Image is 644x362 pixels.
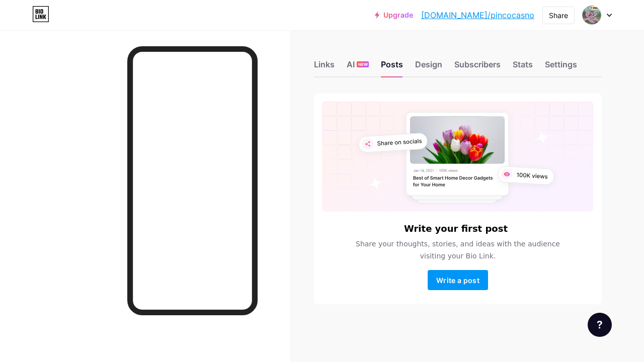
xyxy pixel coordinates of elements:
[358,61,368,67] span: NEW
[428,270,488,290] button: Write a post
[436,276,479,285] span: Write a post
[349,238,567,262] span: Share your thoughts, stories, and ideas with the audience visiting your Bio Link.
[314,58,335,76] div: Links
[549,10,568,21] div: Share
[513,58,533,76] div: Stats
[454,58,501,76] div: Subscribers
[421,9,534,21] a: [DOMAIN_NAME]/pincocasno
[545,58,577,76] div: Settings
[582,6,601,25] img: pincocasno
[375,11,413,19] a: Upgrade
[347,58,369,76] div: AI
[381,58,403,76] div: Posts
[415,58,442,76] div: Design
[404,224,508,234] h6: Write your first post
